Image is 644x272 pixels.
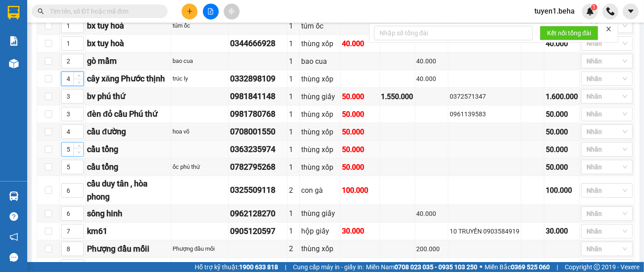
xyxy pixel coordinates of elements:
[546,91,578,102] div: 1.600.000
[171,70,229,88] td: trúc ly
[289,185,298,196] div: 2
[173,74,227,83] div: trúc ly
[546,109,578,120] div: 50.000
[10,233,18,241] span: notification
[239,263,278,271] strong: 1900 633 818
[591,4,597,10] sup: 1
[73,72,83,79] span: Increase Value
[301,109,339,120] div: thùng xốp
[627,7,635,15] span: caret-down
[207,8,214,14] span: file-add
[87,108,169,120] div: đèn đỏ cầu Phú thứ
[289,162,298,173] div: 1
[546,126,578,138] div: 50.000
[301,73,339,85] div: thùng xốp
[301,56,339,67] div: bao cua
[342,144,378,155] div: 50.000
[87,161,169,173] div: cầu tổng
[87,225,169,238] div: km61
[203,4,219,19] button: file-add
[366,262,477,272] span: Miền Nam
[229,70,288,88] td: 0332898109
[229,158,288,176] td: 0782795268
[9,191,19,201] img: warehouse-icon
[50,6,157,16] input: Tìm tên, số ĐT hoặc mã đơn
[417,74,447,84] div: 40.000
[301,126,339,138] div: thùng xốp
[342,126,378,138] div: 50.000
[229,176,288,205] td: 0325509118
[87,37,169,50] div: bx tuy hoà
[301,261,339,272] div: thùng giấy
[285,262,286,272] span: |
[374,26,533,40] input: Nhập số tổng đài
[229,105,288,123] td: 0981780768
[87,55,169,67] div: gò mầm
[301,20,339,32] div: túm ốc
[229,35,288,52] td: 0344666928
[73,148,83,156] span: Decrease Value
[230,108,286,120] div: 0981780768
[10,212,18,221] span: question-circle
[87,125,169,138] div: cầu đường
[606,26,612,32] span: close
[171,240,229,258] td: Phượng đầu mối
[87,19,169,32] div: bx tuy hoà
[73,143,83,148] span: Increase Value
[485,262,550,272] span: Miền Bắc
[229,88,288,105] td: 0981841148
[342,38,378,49] div: 40.000
[342,109,378,120] div: 50.000
[230,161,286,173] div: 0782795268
[289,126,298,138] div: 1
[230,72,286,85] div: 0332898109
[87,90,169,103] div: bv phú thứ
[480,265,482,269] span: ⚪️
[592,4,596,10] span: 1
[301,38,339,49] div: thùng xốp
[187,8,193,14] span: plus
[546,162,578,173] div: 50.000
[289,56,298,67] div: 1
[230,225,286,238] div: 0905120597
[9,36,19,46] img: solution-icon
[417,209,447,219] div: 40.000
[228,8,235,14] span: aim
[301,185,339,196] div: con gà
[229,205,288,223] td: 0962128270
[301,208,339,219] div: thùng giấy
[230,125,286,138] div: 0708001550
[171,17,229,35] td: túm ốc
[87,243,169,255] div: Phượng đầu mốii
[381,91,413,102] div: 1.550.000
[511,263,550,271] strong: 0369 525 060
[76,150,82,155] span: down
[230,37,286,50] div: 0344666928
[76,143,82,148] span: up
[173,244,227,253] div: Phượng đầu mối
[230,184,286,196] div: 0325509118
[342,162,378,173] div: 50.000
[394,263,477,271] strong: 0708 023 035 - 0935 103 250
[586,7,594,15] img: icon-new-feature
[195,262,278,272] span: Hỗ trợ kỹ thuật:
[594,264,600,270] span: copyright
[87,143,169,156] div: cầu tổng
[171,123,229,141] td: hoa võ
[87,207,169,220] div: sông hinh
[229,123,288,141] td: 0708001550
[301,144,339,155] div: thùng xốp
[230,143,286,156] div: 0363235974
[546,225,578,237] div: 30.000
[450,91,519,101] div: 0372571347
[76,73,82,79] span: up
[229,141,288,158] td: 0363235974
[289,261,298,272] div: 1
[173,57,227,66] div: bao cua
[173,127,227,136] div: hoa võ
[76,80,82,85] span: down
[547,28,591,38] span: Kết nối tổng đài
[10,253,18,262] span: message
[182,4,197,19] button: plus
[224,4,240,19] button: aim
